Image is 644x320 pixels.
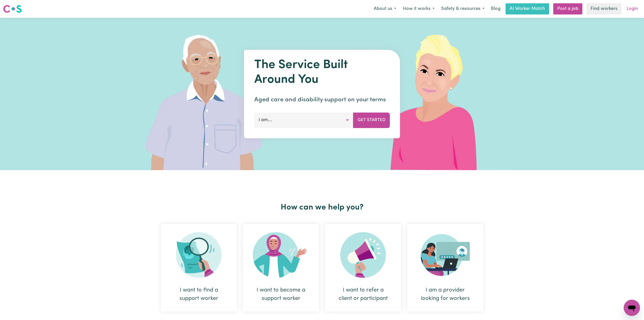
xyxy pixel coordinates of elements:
a: Blog [488,3,504,14]
a: Careseekers logo [3,3,22,15]
a: Find workers [586,3,621,14]
div: I want to refer a client or participant [337,286,389,303]
button: I am... [254,113,353,128]
div: I want to refer a client or participant [325,224,401,311]
div: I want to find a support worker [161,224,237,311]
img: Become Worker [253,232,309,278]
iframe: Button to launch messaging window [624,300,640,316]
img: Provider [421,232,470,278]
button: About us [370,4,400,14]
h2: How can we help you? [158,203,486,212]
button: How it works [400,4,438,14]
div: I am a provider looking for workers [419,286,471,303]
div: I am a provider looking for workers [407,224,483,311]
button: Get Started [353,113,390,128]
img: Search [176,232,222,278]
div: I want to become a support worker [255,286,307,303]
div: I want to find a support worker [173,286,225,303]
a: AI Worker Match [506,3,549,14]
a: Post a job [553,3,582,14]
div: I want to become a support worker [243,224,319,311]
p: Aged care and disability support on your terms [254,95,390,104]
a: Login [623,3,641,14]
img: Refer [340,232,386,278]
button: Safety & resources [438,4,488,14]
h1: The Service Built Around You [254,58,390,87]
img: Careseekers logo [3,4,22,13]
